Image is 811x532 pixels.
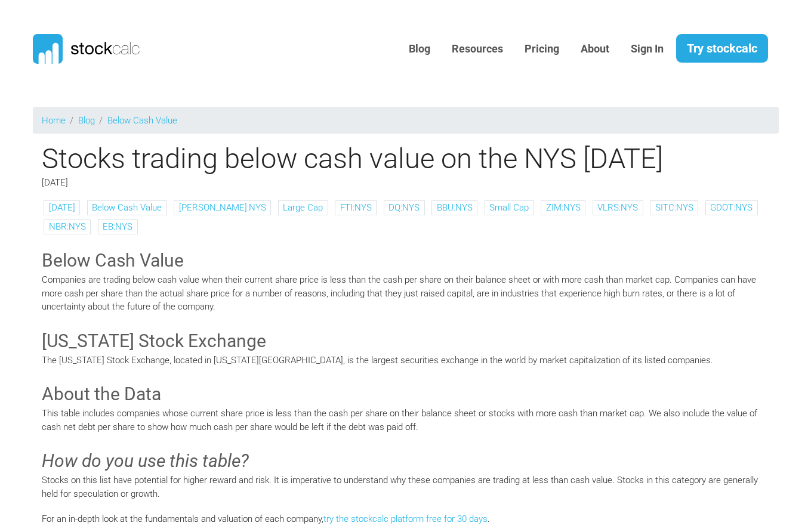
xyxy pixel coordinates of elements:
a: Below Cash Value [92,202,162,213]
p: This table includes companies whose current share price is less than the cash per share on their ... [42,407,770,434]
p: Companies are trading below cash value when their current share price is less than the cash per s... [42,273,770,314]
p: Stocks on this list have potential for higher reward and risk. It is imperative to understand why... [42,474,770,500]
h3: [US_STATE] Stock Exchange [42,329,770,354]
a: ZIM:NYS [546,202,581,213]
p: The [US_STATE] Stock Exchange, located in [US_STATE][GEOGRAPHIC_DATA], is the largest securities ... [42,354,770,367]
a: NBR:NYS [49,221,86,232]
a: Resources [443,35,512,64]
nav: breadcrumb [33,107,779,134]
a: SITC:NYS [655,202,693,213]
a: Blog [400,35,439,64]
a: Sign In [622,35,673,64]
a: Small Cap [489,202,529,213]
p: For an in-depth look at the fundamentals and valuation of each company, . [42,512,770,526]
span: [DATE] [42,177,68,188]
h1: Stocks trading below cash value on the NYS [DATE] [33,142,779,175]
a: Blog [78,115,95,126]
a: GDOT:NYS [710,202,753,213]
a: EB:NYS [103,221,132,232]
a: [DATE] [49,202,75,213]
a: Try stockcalc [676,34,768,63]
a: Home [42,115,66,126]
a: Below Cash Value [107,115,177,126]
a: Pricing [516,35,568,64]
h3: About the Data [42,382,770,407]
a: VLRS:NYS [597,202,638,213]
a: DQ:NYS [388,202,420,213]
a: BBU:NYS [437,202,473,213]
a: try the stockcalc platform free for 30 days [323,514,488,524]
h3: How do you use this table? [42,449,770,474]
h3: Below Cash Value [42,248,770,273]
a: [PERSON_NAME]:NYS [179,202,266,213]
a: FTI:NYS [340,202,372,213]
a: Large Cap [283,202,323,213]
a: About [572,35,618,64]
